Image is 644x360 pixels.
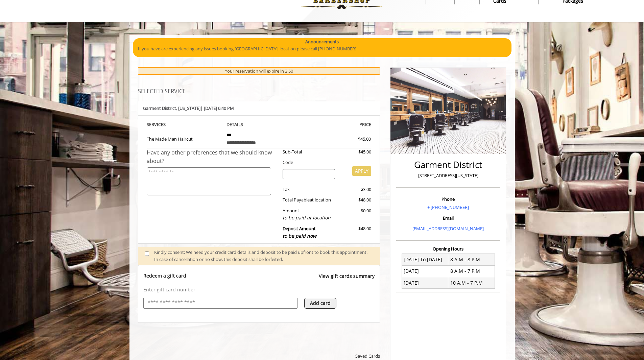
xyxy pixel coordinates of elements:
[296,121,372,128] th: PRICE
[402,254,448,265] td: [DATE] To [DATE]
[147,128,222,148] td: The Made Man Haircut
[143,105,234,111] b: Garment District | [DATE] 6:40 PM
[352,166,371,176] button: APPLY
[396,246,500,251] h3: Opening Hours
[147,148,278,166] div: Have any other preferences that we should know about?
[305,38,339,45] b: Announcements
[143,286,375,293] p: Enter gift card number
[398,160,498,170] h2: Garment District
[448,254,495,265] td: 8 A.M - 8 P.M
[448,277,495,289] td: 10 A.M - 7 P.M
[340,148,371,155] div: $45.00
[283,214,335,221] div: to be paid at location
[138,45,506,52] p: If you have are experiencing any issues booking [GEOGRAPHIC_DATA] location please call [PHONE_NUM...
[334,136,371,143] div: $45.00
[176,105,200,111] span: , [US_STATE]
[340,196,371,203] div: $48.00
[278,207,340,222] div: Amount
[398,172,498,179] p: [STREET_ADDRESS][US_STATE]
[147,121,222,128] th: SERVICE
[80,60,194,72] div: Please don't close the window. You are being redirected to the merchant's page.
[304,298,336,309] button: Add card
[143,272,186,279] p: Redeem a gift card
[398,216,498,220] h3: Email
[402,265,448,277] td: [DATE]
[278,186,340,193] div: Tax
[340,207,371,222] div: $0.00
[355,353,380,360] span: Saved Cards
[310,197,331,203] span: at location
[427,204,469,210] a: + [PHONE_NUMBER]
[138,89,380,95] h3: SELECTED SERVICE
[398,197,498,201] h3: Phone
[278,159,371,166] div: Code
[154,249,373,263] div: Kindly consent: We need your credit card details and deposit to be paid upfront to book this appo...
[340,186,371,193] div: $3.00
[319,272,375,286] a: View gift cards summary
[283,225,316,239] b: Deposit Amount
[278,196,340,203] div: Total Payable
[340,225,371,240] div: $48.00
[278,148,340,155] div: Sub-Total
[412,225,484,232] a: [EMAIL_ADDRESS][DOMAIN_NAME]
[163,121,166,127] span: S
[221,121,296,128] th: DETAILS
[448,265,495,277] td: 8 A.M - 7 P.M
[138,67,380,75] div: Your reservation will expire in 3:50
[402,277,448,289] td: [DATE]
[283,233,316,239] span: to be paid now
